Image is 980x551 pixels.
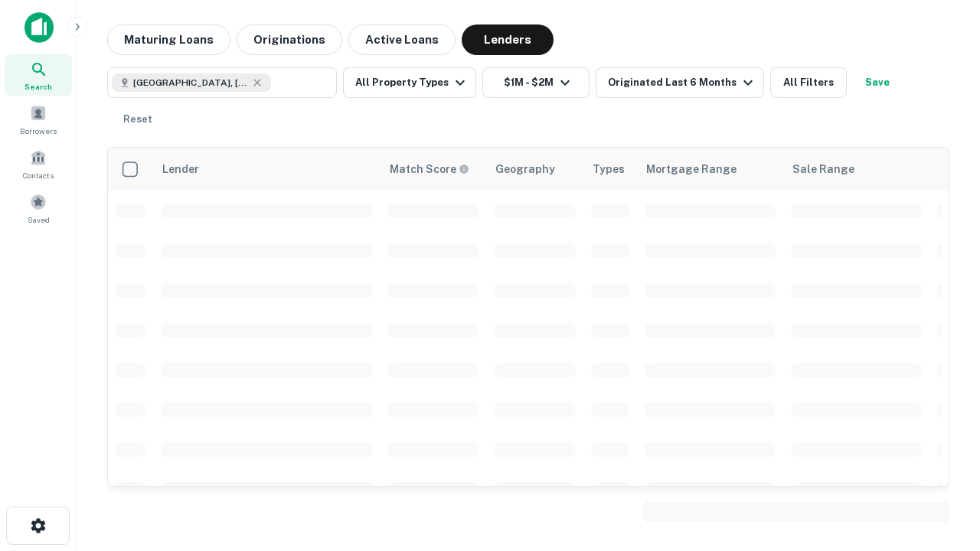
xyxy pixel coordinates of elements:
[608,73,757,92] div: Originated Last 6 Months
[24,12,54,43] img: capitalize-icon.png
[5,143,72,184] a: Contacts
[24,80,52,93] span: Search
[348,24,456,55] button: Active Loans
[495,160,555,178] div: Geography
[583,148,637,191] th: Types
[390,161,466,178] h6: Match Score
[593,160,625,178] div: Types
[637,148,783,191] th: Mortgage Range
[596,67,764,98] button: Originated Last 6 Months
[783,148,929,191] th: Sale Range
[903,429,980,502] iframe: Chat Widget
[770,67,847,98] button: All Filters
[390,161,469,178] div: Capitalize uses an advanced AI algorithm to match your search with the best lender. The match sco...
[20,125,57,137] span: Borrowers
[5,99,72,140] a: Borrowers
[23,169,54,181] span: Contacts
[646,160,737,178] div: Mortgage Range
[113,104,162,135] button: Reset
[162,160,199,178] div: Lender
[237,24,342,55] button: Originations
[153,148,381,191] th: Lender
[28,214,50,226] span: Saved
[107,24,230,55] button: Maturing Loans
[853,67,902,98] button: Save your search to get updates of matches that match your search criteria.
[5,54,72,96] a: Search
[5,187,72,229] a: Saved
[486,148,583,191] th: Geography
[792,160,854,178] div: Sale Range
[462,24,554,55] button: Lenders
[133,76,248,90] span: [GEOGRAPHIC_DATA], [GEOGRAPHIC_DATA], [GEOGRAPHIC_DATA]
[381,148,486,191] th: Capitalize uses an advanced AI algorithm to match your search with the best lender. The match sco...
[482,67,590,98] button: $1M - $2M
[343,67,476,98] button: All Property Types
